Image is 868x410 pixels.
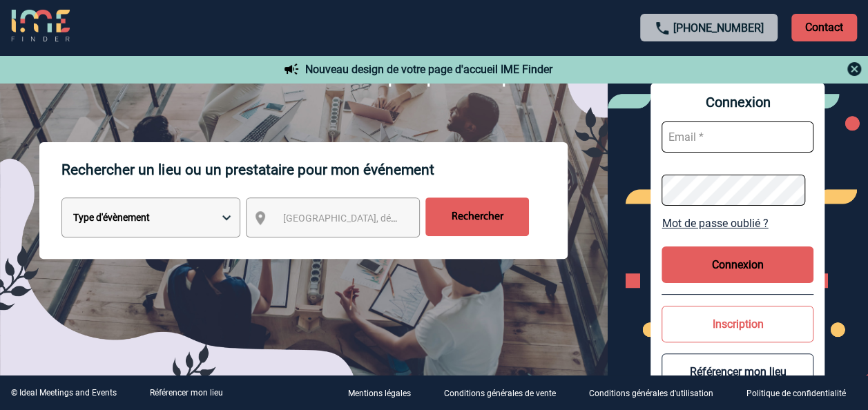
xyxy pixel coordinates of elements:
p: Rechercher un lieu ou un prestataire pour mon événement [61,142,568,197]
input: Email * [662,121,813,153]
div: © Ideal Meetings and Events [11,388,117,398]
button: Connexion [662,246,813,283]
a: Conditions générales d'utilisation [578,387,735,400]
a: Mentions légales [337,387,433,400]
span: Connexion [662,94,813,110]
p: Politique de confidentialité [746,389,846,399]
a: Conditions générales de vente [433,387,578,400]
a: Mot de passe oublié ? [662,217,813,230]
button: Inscription [662,306,813,342]
button: Référencer mon lieu [662,353,813,390]
img: call-24-px.png [654,20,671,37]
a: [PHONE_NUMBER] [673,21,764,35]
p: Contact [791,14,857,41]
span: [GEOGRAPHIC_DATA], département, région... [282,213,474,224]
a: Politique de confidentialité [735,387,868,400]
input: Rechercher [425,197,529,236]
p: Conditions générales d'utilisation [589,389,713,399]
p: Conditions générales de vente [444,389,556,399]
a: Référencer mon lieu [150,388,223,398]
p: Mentions légales [348,389,411,399]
